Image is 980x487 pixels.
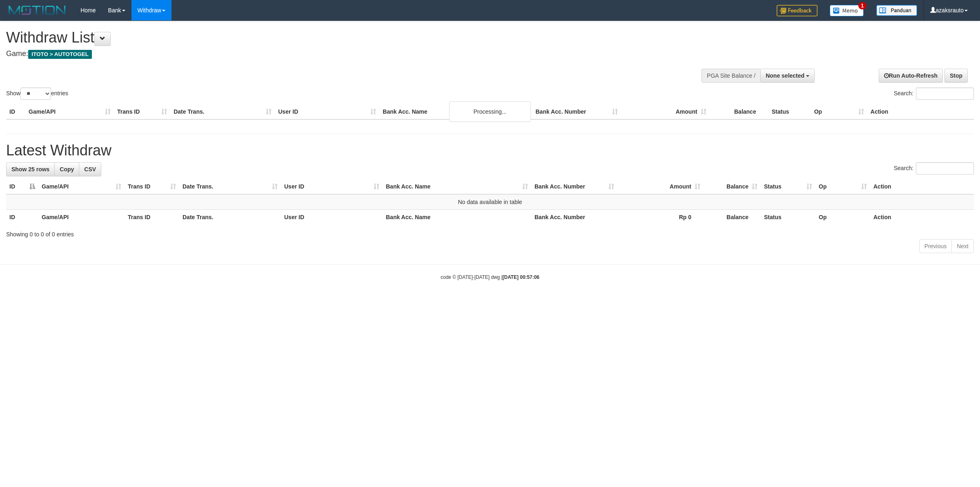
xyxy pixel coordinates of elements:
th: Trans ID [125,210,179,225]
span: None selected [766,72,804,79]
th: Balance [704,210,761,225]
th: Game/API [25,104,114,119]
label: Search: [894,162,974,175]
small: code © [DATE]-[DATE] dwg | [441,274,539,280]
th: Op [815,210,870,225]
th: Action [870,179,974,194]
label: Search: [894,88,974,100]
th: ID: activate to sort column descending [6,179,38,194]
a: CSV [79,162,101,176]
th: Bank Acc. Number [532,104,621,119]
img: panduan.png [876,5,917,16]
th: Trans ID: activate to sort column ascending [125,179,179,194]
img: MOTION_logo.png [6,4,68,16]
th: Date Trans. [170,104,275,119]
th: Rp 0 [617,210,704,225]
th: Amount: activate to sort column ascending [617,179,704,194]
a: Show 25 rows [6,162,55,176]
th: Date Trans. [179,210,281,225]
th: Op [811,104,867,119]
span: ITOTO > AUTOTOGEL [28,50,92,59]
th: ID [6,104,25,119]
a: Previous [919,239,952,253]
button: None selected [760,69,815,83]
th: Bank Acc. Name: activate to sort column ascending [383,179,531,194]
a: Copy [54,162,79,176]
span: 1 [858,2,867,9]
th: Balance: activate to sort column ascending [704,179,761,194]
a: Run Auto-Refresh [879,69,943,83]
th: Status [768,104,811,119]
input: Search: [916,88,974,100]
th: User ID: activate to sort column ascending [281,179,383,194]
span: CSV [84,166,96,173]
h1: Withdraw List [6,29,645,46]
th: Bank Acc. Number: activate to sort column ascending [531,179,617,194]
h1: Latest Withdraw [6,142,974,159]
th: Balance [710,104,768,119]
th: Status: activate to sort column ascending [761,179,815,194]
th: User ID [281,210,383,225]
th: Bank Acc. Name [383,210,531,225]
div: Processing... [449,101,531,122]
a: Next [951,239,974,253]
a: Stop [944,69,968,83]
th: Game/API [38,210,125,225]
label: Show entries [6,88,68,100]
th: Amount [621,104,710,119]
th: Game/API: activate to sort column ascending [38,179,125,194]
span: Copy [60,166,74,173]
strong: [DATE] 00:57:06 [503,274,539,280]
span: Show 25 rows [11,166,49,173]
h4: Game: [6,50,645,58]
th: Bank Acc. Number [531,210,617,225]
th: User ID [275,104,379,119]
div: Showing 0 to 0 of 0 entries [6,227,974,238]
th: Bank Acc. Name [379,104,532,119]
img: Button%20Memo.svg [830,5,864,16]
td: No data available in table [6,194,974,210]
img: Feedback.jpg [777,5,817,16]
input: Search: [916,162,974,175]
th: Action [870,210,974,225]
th: Action [867,104,974,119]
div: PGA Site Balance / [702,69,760,83]
th: Status [761,210,815,225]
th: ID [6,210,38,225]
select: Showentries [20,88,51,100]
th: Trans ID [114,104,170,119]
th: Op: activate to sort column ascending [815,179,870,194]
th: Date Trans.: activate to sort column ascending [179,179,281,194]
